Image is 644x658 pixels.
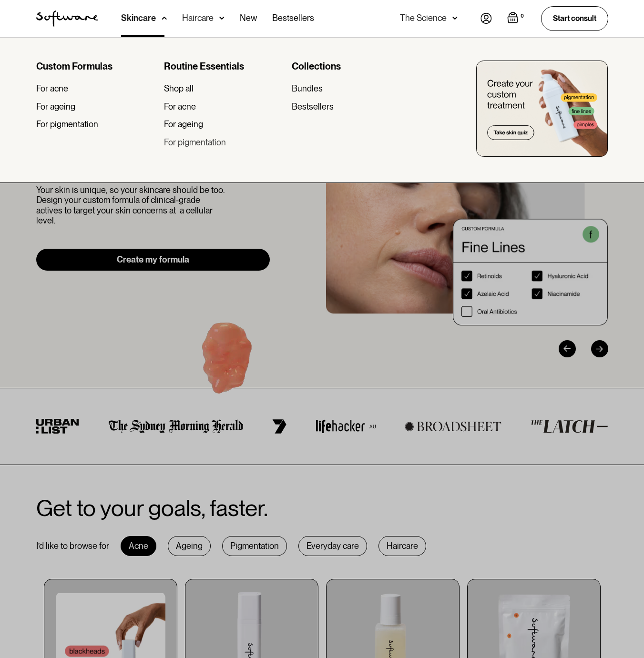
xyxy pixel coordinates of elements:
[519,12,526,20] div: 0
[36,83,68,94] div: For acne
[164,137,284,148] a: For pigmentation
[219,13,225,23] img: arrow down
[162,13,167,23] img: arrow down
[400,13,447,23] div: The Science
[292,61,412,72] div: Collections
[36,119,156,130] a: For pigmentation
[36,101,156,112] a: For ageing
[507,12,526,25] a: Open empty cart
[164,83,284,94] a: Shop all
[36,10,98,27] img: Software Logo
[164,137,226,148] div: For pigmentation
[36,83,156,94] a: For acne
[292,101,412,112] a: Bestsellers
[292,83,323,94] div: Bundles
[36,101,75,112] div: For ageing
[164,101,196,112] div: For acne
[164,61,284,72] div: Routine Essentials
[36,10,98,27] a: home
[164,119,203,130] div: For ageing
[476,61,608,157] img: create you custom treatment bottle
[164,119,284,130] a: For ageing
[182,13,214,23] div: Haircare
[452,13,458,23] img: arrow down
[36,119,98,130] div: For pigmentation
[164,101,284,112] a: For acne
[121,13,156,23] div: Skincare
[292,83,412,94] a: Bundles
[164,83,194,94] div: Shop all
[292,101,334,112] div: Bestsellers
[541,6,608,30] a: Start consult
[36,61,156,72] div: Custom Formulas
